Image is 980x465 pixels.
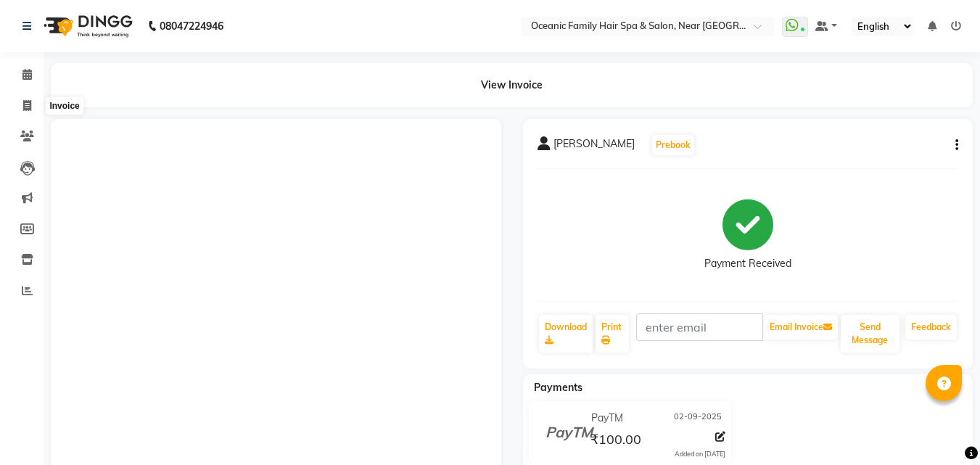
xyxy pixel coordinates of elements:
[591,411,623,426] span: PayTM
[51,63,973,107] div: View Invoice
[675,449,725,459] div: Added on [DATE]
[704,256,791,271] div: Payment Received
[539,315,593,353] a: Download
[674,411,722,426] span: 02-09-2025
[590,431,641,451] span: ₹100.00
[37,6,136,46] img: logo
[905,315,957,340] a: Feedback
[636,313,763,341] input: enter email
[160,6,223,46] b: 08047224946
[534,381,582,394] span: Payments
[553,136,635,157] span: [PERSON_NAME]
[764,315,838,340] button: Email Invoice
[652,135,694,155] button: Prebook
[46,97,83,115] div: Invoice
[596,315,629,353] a: Print
[841,315,899,353] button: Send Message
